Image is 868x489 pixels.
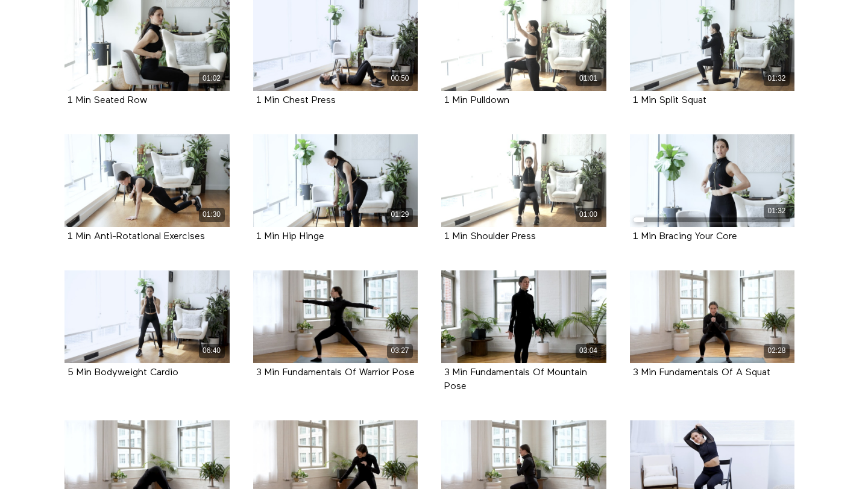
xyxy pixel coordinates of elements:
[444,368,587,391] a: 3 Min Fundamentals Of Mountain Pose
[199,72,225,86] div: 01:02
[444,232,536,241] strong: 1 Min Shoulder Press
[633,368,770,378] strong: 3 Min Fundamentals Of A Squat
[633,232,737,241] strong: 1 Min Bracing Your Core
[68,232,205,241] strong: 1 Min Anti-Rotational Exercises
[68,96,147,105] a: 1 Min Seated Row
[444,368,587,391] strong: 3 Min Fundamentals Of Mountain Pose
[630,134,795,227] a: 1 Min Bracing Your Core 01:32
[633,368,770,377] a: 3 Min Fundamentals Of A Squat
[576,72,602,86] div: 01:01
[633,232,737,241] a: 1 Min Bracing Your Core
[764,72,790,86] div: 01:32
[256,368,415,377] a: 3 Min Fundamentals Of Warrior Pose
[256,96,336,105] a: 1 Min Chest Press
[764,344,790,358] div: 02:28
[68,232,205,241] a: 1 Min Anti-Rotational Exercises
[199,208,225,222] div: 01:30
[576,208,602,222] div: 01:00
[68,368,178,377] a: 5 Min Bodyweight Cardio
[256,368,415,378] strong: 3 Min Fundamentals Of Warrior Pose
[387,344,413,358] div: 03:27
[576,344,602,358] div: 03:04
[444,232,536,241] a: 1 Min Shoulder Press
[387,208,413,222] div: 01:29
[441,134,606,227] a: 1 Min Shoulder Press 01:00
[441,270,606,363] a: 3 Min Fundamentals Of Mountain Pose 03:04
[253,134,418,227] a: 1 Min Hip Hinge 01:29
[630,270,795,363] a: 3 Min Fundamentals Of A Squat 02:28
[68,368,178,378] strong: 5 Min Bodyweight Cardio
[764,204,790,218] div: 01:32
[64,270,230,363] a: 5 Min Bodyweight Cardio 06:40
[256,232,324,241] a: 1 Min Hip Hinge
[199,344,225,358] div: 06:40
[387,72,413,86] div: 00:50
[256,232,324,241] strong: 1 Min Hip Hinge
[633,96,706,105] a: 1 Min Split Squat
[253,270,418,363] a: 3 Min Fundamentals Of Warrior Pose 03:27
[444,96,509,105] a: 1 Min Pulldown
[64,134,230,227] a: 1 Min Anti-Rotational Exercises 01:30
